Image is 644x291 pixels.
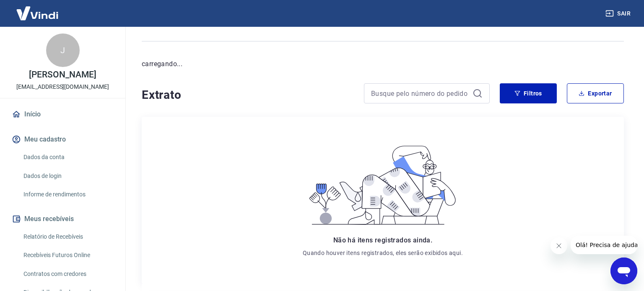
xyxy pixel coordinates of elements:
h4: Extrato [142,87,354,103]
a: Dados de login [20,167,115,185]
p: [EMAIL_ADDRESS][DOMAIN_NAME] [16,82,109,91]
button: Exportar [567,83,624,103]
iframe: Fechar mensagem [551,237,567,254]
a: Informe de rendimentos [20,186,115,203]
a: Dados da conta [20,149,115,166]
span: Olá! Precisa de ajuda? [5,6,70,13]
button: Meus recebíveis [10,210,115,228]
p: carregando... [142,59,624,69]
span: Não há itens registrados ainda. [333,236,432,244]
a: Recebíveis Futuros Online [20,247,115,264]
a: Contratos com credores [20,265,115,283]
iframe: Mensagem da empresa [571,236,637,254]
button: Sair [604,6,634,21]
img: Vindi [10,0,65,26]
p: Quando houver itens registrados, eles serão exibidos aqui. [303,249,463,257]
a: Início [10,105,115,124]
button: Filtros [500,83,557,103]
button: Meu cadastro [10,130,115,149]
p: [PERSON_NAME] [29,70,96,79]
input: Busque pelo número do pedido [371,87,469,100]
iframe: Botão para abrir a janela de mensagens [610,258,637,284]
a: Relatório de Recebíveis [20,228,115,245]
div: J [46,33,80,67]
